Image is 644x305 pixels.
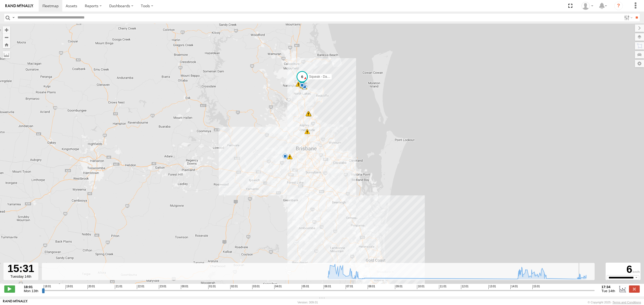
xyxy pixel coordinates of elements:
button: Zoom out [3,34,10,41]
span: 08:01 [368,285,375,289]
label: Map Settings [635,60,644,67]
div: James Oakden [580,2,595,10]
span: 18:01 [43,285,51,289]
span: 01:01 [208,285,216,289]
a: Visit our Website [3,300,28,305]
span: 15:01 [532,285,540,289]
label: Close [629,285,640,292]
span: 19:01 [65,285,73,289]
i: ? [614,2,623,10]
span: 10:01 [417,285,425,289]
div: © Copyright 2025 - [588,301,641,304]
label: Search Filter Options [622,14,634,21]
a: Terms and Conditions [613,301,641,304]
span: 13:01 [488,285,496,289]
label: Search Query [11,14,16,21]
label: Measure [3,51,10,58]
span: 03:01 [252,285,260,289]
span: 12:01 [461,285,469,289]
span: 09:01 [395,285,402,289]
div: Version: 309.01 [298,301,318,304]
span: 11:01 [439,285,447,289]
span: 20:01 [87,285,95,289]
span: 06:01 [324,285,331,289]
span: Tue 14th Oct 2025 [602,289,615,293]
span: 07:01 [346,285,353,289]
button: Zoom in [3,26,10,34]
span: 04:01 [274,285,282,289]
span: Squeak - Dark Green [309,75,339,79]
span: 21:01 [115,285,122,289]
span: Mon 13th Oct 2025 [24,289,38,293]
div: 6 [606,263,640,275]
span: 02:01 [230,285,238,289]
span: 22:01 [137,285,144,289]
label: Play/Stop [4,285,15,292]
div: 5 [287,154,292,159]
strong: 17:34 [602,285,615,289]
strong: 18:01 [24,285,38,289]
span: 05:01 [302,285,309,289]
span: 14:01 [510,285,518,289]
span: 23:01 [159,285,166,289]
button: Zoom Home [3,41,10,48]
img: rand-logo.svg [5,4,33,8]
span: 00:01 [181,285,188,289]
